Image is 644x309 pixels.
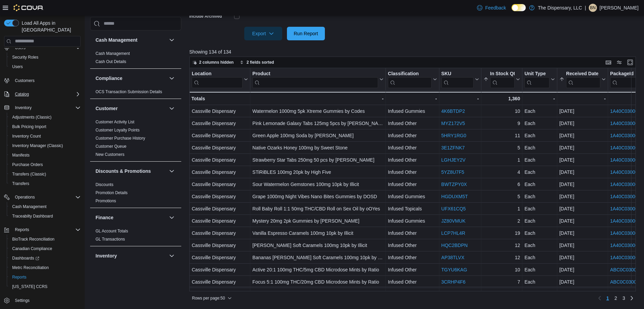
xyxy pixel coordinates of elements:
div: Cassville Dispensary [192,229,248,237]
div: Cassville Dispensary [192,168,248,176]
button: Customers [1,76,83,85]
button: Cash Management [168,36,176,44]
div: - [559,95,606,103]
a: JZ80VMUK [441,218,465,224]
div: Cassville Dispensary [192,156,248,164]
div: Cassville Dispensary [192,180,248,188]
a: Manifests [9,151,32,159]
div: Cassville Dispensary [192,205,248,213]
span: Traceabilty Dashboard [12,213,53,219]
span: Canadian Compliance [12,246,52,251]
a: HGDUXM5T [441,194,468,199]
div: Location [192,70,243,88]
div: Each [524,217,555,225]
a: Users [9,63,25,71]
div: In Stock Qty [490,70,515,88]
h3: Compliance [96,75,122,82]
button: Finance [96,214,166,221]
div: Unit Type [524,70,549,77]
button: Operations [12,193,38,201]
label: Include Archived [189,14,222,19]
span: Customer Loyalty Points [96,127,140,133]
button: Location [192,70,248,88]
span: Catalog [15,91,29,97]
button: SKU [441,70,479,88]
h3: Customer [96,105,118,112]
div: - [388,95,437,103]
a: Reports [9,273,29,281]
div: STiRiBLES 100mg 20pk by High Five [252,168,383,176]
button: Inventory Count [7,131,83,141]
div: In Stock Qty [490,70,515,77]
div: Infused Topicals [388,205,437,213]
a: HQC2BDPN [441,243,468,248]
span: Rows per page : 50 [192,295,225,301]
div: Infused Gummies [388,107,437,115]
div: Benjamin Nichols [589,4,597,12]
div: Compliance [90,88,181,99]
button: Reports [1,225,83,234]
span: 2 columns hidden [199,60,234,65]
button: Discounts & Promotions [168,167,176,175]
button: Catalog [1,89,83,99]
div: [DATE] [559,192,606,201]
span: [US_STATE] CCRS [12,284,47,289]
span: Traceabilty Dashboard [9,212,81,220]
span: Users [15,45,25,50]
a: Promotion Details [96,190,128,195]
div: Totals [191,95,248,103]
button: Product [252,70,383,88]
button: Catalog [12,90,32,98]
span: Inventory Manager (Classic) [9,142,81,150]
div: Sour Watermelon Gemstones 100mg 10pk by Illicit [252,180,383,188]
span: 2 fields sorted [247,60,274,65]
img: Cova [14,4,44,11]
button: Canadian Compliance [7,244,83,253]
a: Bulk Pricing Import [9,123,49,131]
button: Cash Management [96,37,166,43]
span: Transfers [12,181,29,186]
a: Customers [12,77,37,85]
span: Dashboards [9,254,81,262]
span: Inventory Count [12,133,41,139]
div: Cassville Dispensary [192,217,248,225]
span: Settings [15,298,29,303]
button: Users [1,43,83,53]
div: Each [524,168,555,176]
button: Adjustments (Classic) [7,112,83,122]
span: Inventory Count [9,132,81,140]
a: Cash Out Details [96,59,126,64]
button: Cash Management [7,202,83,211]
button: Keyboard shortcuts [604,58,612,66]
a: OCS Transaction Submission Details [96,89,162,94]
a: Traceabilty Dashboard [9,212,56,220]
div: Each [524,156,555,164]
span: Operations [12,193,81,201]
div: Finance [90,227,181,246]
a: 4K6BTDP2 [441,108,465,114]
span: Users [9,63,81,71]
a: LCP7HL4R [441,230,465,236]
a: AP38TLVX [441,255,464,260]
span: Transfers (Classic) [12,171,46,177]
input: Dark Mode [512,4,526,11]
p: [PERSON_NAME] [600,4,639,12]
div: Grape 1000mg Night Vibes Nano Bites Gummies by DOSD [252,192,383,201]
div: [DATE] [559,119,606,127]
div: Cassville Dispensary [192,119,248,127]
div: [DATE] [559,156,606,164]
div: Strawberry Star Tabs 250mg 50 pcs by [PERSON_NAME] [252,156,383,164]
div: Classification [388,70,431,77]
div: Pink Lemonade Galaxy Tabs 125mg 5pcs by [PERSON_NAME] [252,119,383,127]
span: Cash Out Details [96,59,126,64]
a: 5YZ8U7F5 [441,169,464,175]
span: Purchase Orders [9,161,81,169]
div: [DATE] [559,205,606,213]
div: Native Ozarks Honey 100mg by Sweet Stone [252,144,383,152]
div: Infused Other [388,144,437,152]
span: Settings [12,296,81,305]
div: [DATE] [559,217,606,225]
button: 2 fields sorted [237,58,277,66]
button: Classification [388,70,437,88]
button: Security Roles [7,53,83,62]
